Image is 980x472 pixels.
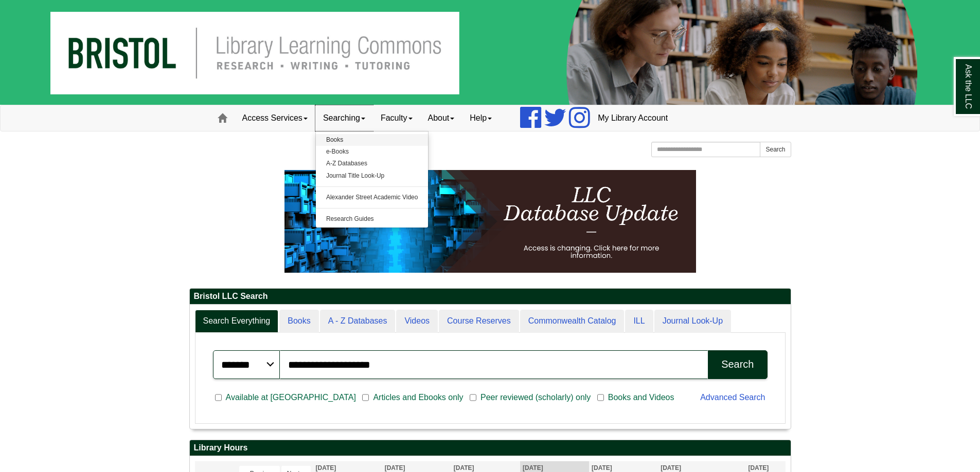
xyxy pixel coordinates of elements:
a: Searching [315,105,373,131]
a: Faculty [373,105,420,131]
a: e-Books [316,146,429,158]
span: [DATE] [316,464,336,471]
input: Books and Videos [597,393,604,402]
button: Search [708,350,767,379]
img: HTML tutorial [284,170,696,273]
h2: Bristol LLC Search [190,289,791,305]
div: Search [721,358,754,370]
a: My Library Account [590,105,675,131]
a: Course Reserves [439,310,519,333]
a: Search Everything [195,310,279,333]
h2: Library Hours [190,440,791,456]
input: Peer reviewed (scholarly) only [470,393,476,402]
span: [DATE] [748,464,769,471]
a: Advanced Search [700,393,765,402]
a: About [420,105,462,131]
input: Available at [GEOGRAPHIC_DATA] [215,393,222,402]
a: Journal Title Look-Up [316,170,429,182]
a: Commonwealth Catalog [520,310,625,333]
a: Journal Look-Up [654,310,731,333]
span: [DATE] [454,464,474,471]
span: [DATE] [592,464,612,471]
a: Books [316,134,429,146]
span: [DATE] [661,464,681,471]
span: Books and Videos [604,391,679,404]
a: Videos [396,310,438,333]
a: Books [279,310,318,333]
a: Research Guides [316,213,429,225]
span: Peer reviewed (scholarly) only [476,391,595,404]
input: Articles and Ebooks only [362,393,369,402]
span: [DATE] [385,464,405,471]
a: Alexander Street Academic Video [316,192,429,203]
a: Access Services [235,105,315,131]
a: Help [462,105,500,131]
a: A - Z Databases [320,310,396,333]
span: Available at [GEOGRAPHIC_DATA] [222,391,360,404]
button: Search [760,142,791,157]
span: Articles and Ebooks only [369,391,467,404]
span: [DATE] [523,464,543,471]
a: ILL [625,310,653,333]
a: A-Z Databases [316,158,429,169]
